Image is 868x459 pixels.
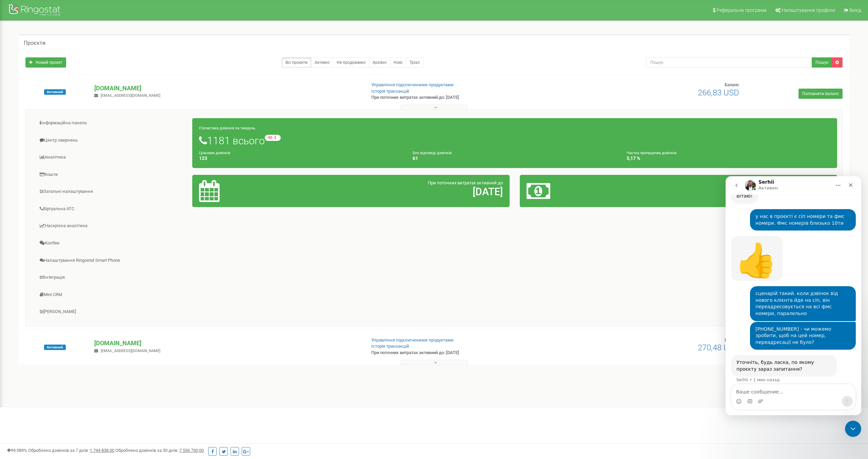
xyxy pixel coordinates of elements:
[31,235,193,252] a: Колбек
[849,7,861,13] span: Вихід
[631,186,830,197] h2: 266,83 $
[428,180,503,185] span: При поточних витратах активний до
[725,337,739,343] span: Баланс
[199,135,830,146] h1: 1181 всього
[31,183,193,200] a: Загальні налаштування
[311,57,333,68] a: Активні
[782,7,835,13] span: Налаштування профілю
[31,149,193,166] a: Аналiтика
[726,176,861,415] iframe: Intercom live chat
[31,201,193,217] a: Віртуальна АТС
[303,186,502,197] h2: [DATE]
[371,337,454,343] a: Управління підключеними продуктами
[390,57,406,68] a: Нові
[101,93,160,98] span: [EMAIL_ADDRESS][DOMAIN_NAME]
[371,344,409,349] a: Історія транзакцій
[31,269,193,286] a: Інтеграція
[627,151,676,155] small: Частка пропущених дзвінків
[199,156,403,161] h4: 123
[798,89,843,99] a: Поповнити баланс
[199,151,230,155] small: Цільових дзвінків
[31,304,193,320] a: [PERSON_NAME]
[94,84,360,93] p: [DOMAIN_NAME]
[725,82,739,87] span: Баланс
[371,94,568,101] p: При поточних витратах активний до: [DATE]
[44,89,66,95] span: Активний
[31,115,193,131] a: Інформаційна панель
[199,126,255,130] small: Статистика дзвінків за тиждень
[413,156,616,161] h4: 61
[265,135,281,141] small: -90
[698,88,739,97] span: 266,83 USD
[646,57,812,68] input: Пошук
[94,339,360,348] p: [DOMAIN_NAME]
[282,57,311,68] a: Всі проєкти
[698,343,739,352] span: 270,48 USD
[24,40,45,46] h5: Проєкти
[31,287,193,303] a: Mini CRM
[25,57,66,68] a: Новий проєкт
[627,156,830,161] h4: 5,17 %
[716,7,767,13] span: Реферальна програма
[31,166,193,183] a: Кошти
[31,132,193,149] a: Центр звернень
[413,151,452,155] small: Без відповіді дзвінків
[812,57,832,68] button: Пошук
[371,82,454,87] a: Управління підключеними продуктами
[406,57,423,68] a: Тріал
[371,350,568,356] p: При поточних витратах активний до: [DATE]
[31,252,193,269] a: Налаштування Ringostat Smart Phone
[371,89,409,94] a: Історія транзакцій
[845,421,861,437] iframe: Intercom live chat
[31,218,193,234] a: Наскрізна аналітика
[369,57,390,68] a: Архівні
[333,57,369,68] a: Не продовжені
[44,345,66,350] span: Активний
[101,349,160,353] span: [EMAIL_ADDRESS][DOMAIN_NAME]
